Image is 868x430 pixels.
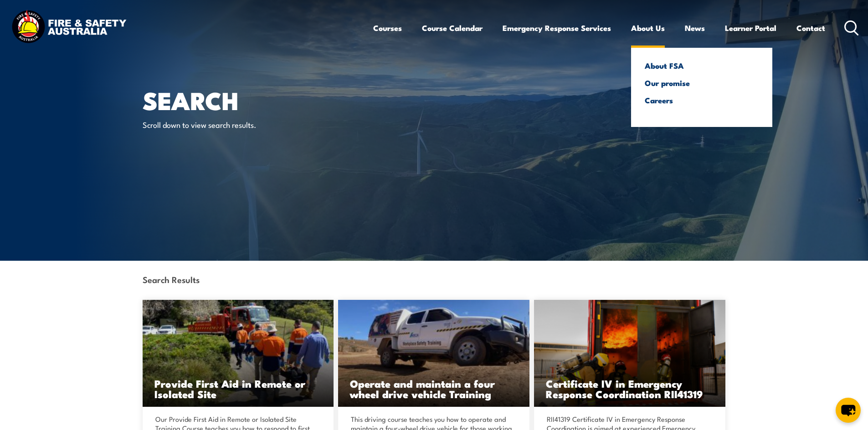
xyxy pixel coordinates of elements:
a: About FSA [645,61,759,70]
h1: Search [143,89,368,111]
button: chat-button [836,398,861,423]
img: RII41319 Certificate IV in Emergency Response Coordination [534,300,725,407]
a: Operate and maintain a four wheel drive vehicle Training [338,300,529,407]
h3: Operate and maintain a four wheel drive vehicle Training [350,378,518,399]
a: Learner Portal [725,16,776,40]
img: Operate and Maintain a Four Wheel Drive Vehicle TRAINING (1) [338,300,529,407]
img: Provide First Aid in Remote or Isolated Site [143,300,334,407]
a: Certificate IV in Emergency Response Coordination RII41319 [534,300,725,407]
strong: Search Results [143,273,200,285]
a: About Us [631,16,665,40]
a: Emergency Response Services [503,16,611,40]
p: Scroll down to view search results. [143,119,309,130]
a: Careers [645,96,759,104]
a: Courses [373,16,402,40]
h3: Certificate IV in Emergency Response Coordination RII41319 [546,378,714,399]
h3: Provide First Aid in Remote or Isolated Site [154,378,322,399]
a: Course Calendar [422,16,483,40]
a: News [685,16,705,40]
a: Contact [796,16,825,40]
a: Our promise [645,79,759,87]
